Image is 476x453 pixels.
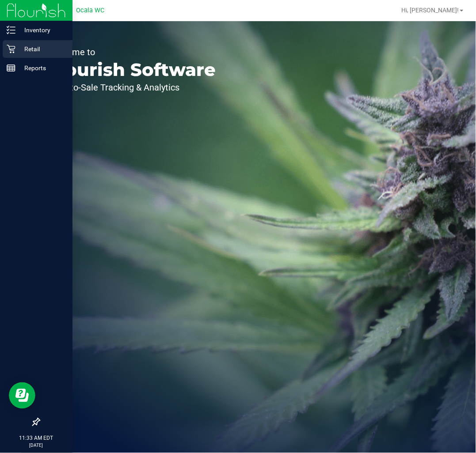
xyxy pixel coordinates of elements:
span: Hi, [PERSON_NAME]! [402,7,459,14]
inline-svg: Inventory [7,26,15,34]
p: Retail [15,44,69,54]
p: Flourish Software [48,61,216,79]
p: Seed-to-Sale Tracking & Analytics [48,83,216,92]
p: Welcome to [48,48,216,57]
p: [DATE] [4,442,69,449]
inline-svg: Reports [7,64,15,72]
span: Ocala WC [76,7,104,14]
p: Reports [15,63,69,73]
inline-svg: Retail [7,45,15,53]
p: 11:33 AM EDT [4,434,69,442]
p: Inventory [15,25,69,35]
iframe: Resource center [9,382,35,409]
